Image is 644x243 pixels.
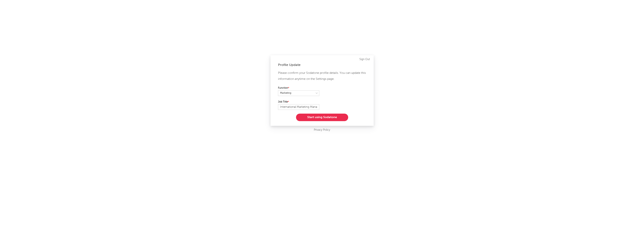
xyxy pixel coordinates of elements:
[278,86,319,90] label: Function
[359,57,370,62] a: Sign Out
[296,114,348,121] button: Start using Sodatone
[278,100,319,104] label: Job Title
[278,63,366,67] div: Profile Update
[314,128,330,132] a: Privacy Policy
[278,70,366,82] p: Please confirm your Sodatone profile details. You can update this information anytime on the Sett...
